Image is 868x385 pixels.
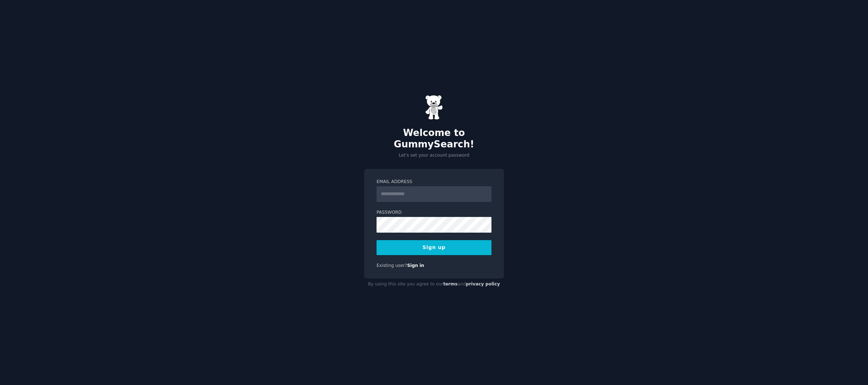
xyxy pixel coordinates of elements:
h2: Welcome to GummySearch! [364,127,504,150]
a: terms [443,282,458,287]
p: Let's set your account password [364,152,504,159]
label: Email Address [377,179,491,185]
div: By using this site you agree to our and [364,279,504,290]
span: Existing user? [377,263,407,268]
a: privacy policy [466,282,500,287]
img: Gummy Bear [425,95,443,120]
label: Password [377,209,491,216]
button: Sign up [377,240,491,255]
a: Sign in [407,263,424,268]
